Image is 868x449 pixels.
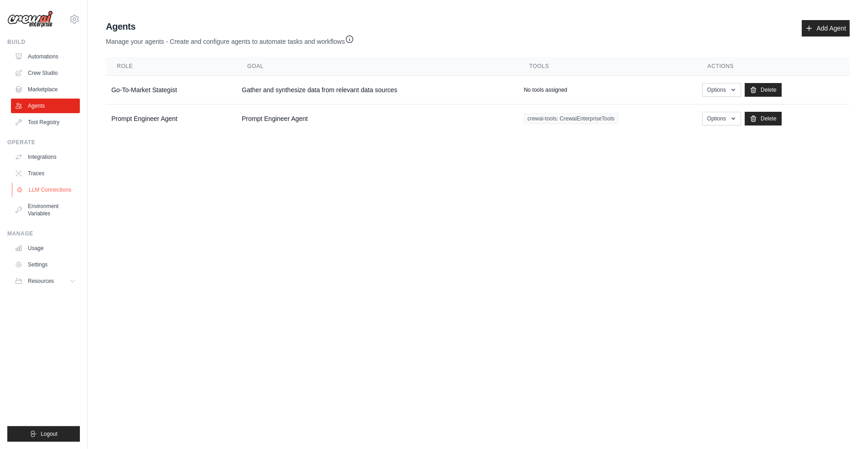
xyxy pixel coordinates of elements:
button: Resources [11,274,80,288]
td: Prompt Engineer Agent [236,104,518,133]
span: Logout [41,430,58,438]
button: Logout [7,426,80,442]
div: Operate [7,139,80,146]
div: Build [7,38,80,46]
span: Resources [28,277,54,285]
button: Options [702,83,741,97]
div: Manage [7,230,80,237]
button: Options [702,112,741,125]
a: Integrations [11,150,80,164]
th: Role [106,57,236,76]
a: Delete [745,112,782,125]
span: crewai-tools: CrewaiEnterpriseTools [524,113,618,124]
a: Tool Registry [11,115,80,130]
td: Prompt Engineer Agent [106,104,236,133]
a: Environment Variables [11,199,80,221]
th: Actions [697,57,850,76]
a: Crew Studio [11,66,80,80]
th: Goal [236,57,518,76]
a: Add Agent [802,20,850,37]
a: LLM Connections [12,183,81,197]
a: Agents [11,99,80,113]
td: Go-To-Market Stategist [106,76,236,104]
th: Tools [518,57,697,76]
a: Settings [11,257,80,272]
a: Usage [11,241,80,256]
p: No tools assigned [524,86,567,94]
h2: Agents [106,20,354,33]
a: Traces [11,166,80,181]
a: Delete [745,83,782,97]
p: Manage your agents - Create and configure agents to automate tasks and workflows [106,33,354,46]
img: Logo [7,10,53,28]
a: Automations [11,49,80,64]
a: Marketplace [11,82,80,97]
td: Gather and synthesize data from relevant data sources [236,76,518,104]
